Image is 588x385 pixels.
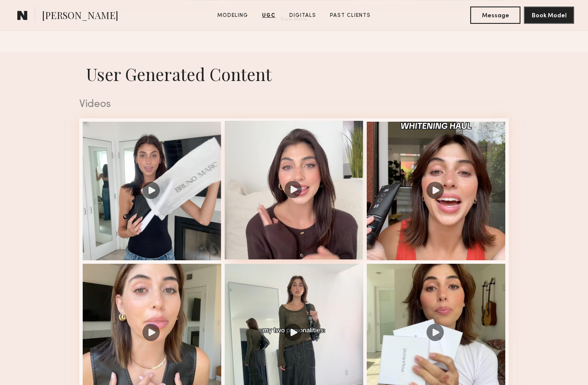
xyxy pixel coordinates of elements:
span: [PERSON_NAME] [42,9,118,24]
a: Digitals [286,12,320,19]
a: UGC [258,12,279,19]
div: Videos [79,99,509,110]
a: Modeling [214,12,252,19]
a: Past Clients [326,12,374,19]
h1: User Generated Content [72,63,516,85]
button: Message [470,6,520,24]
a: Book Model [524,11,574,19]
button: Book Model [524,6,574,24]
